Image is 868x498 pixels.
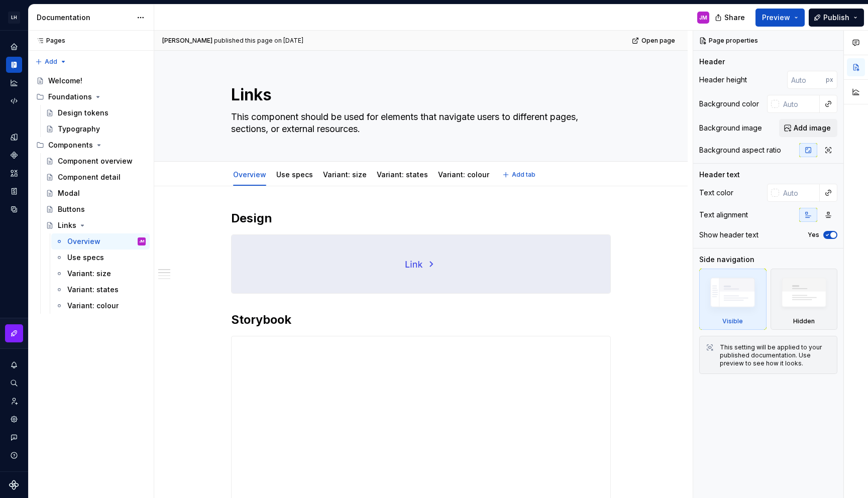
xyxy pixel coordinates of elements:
[6,411,22,427] a: Settings
[9,480,19,490] svg: Supernova Logo
[512,171,535,179] span: Add tab
[6,129,22,145] a: Design tokens
[319,164,371,185] div: Variant: size
[823,13,849,23] span: Publish
[58,172,121,182] div: Component detail
[58,204,85,214] div: Buttons
[6,429,22,445] button: Contact support
[6,201,22,217] div: Data sources
[32,89,150,105] div: Foundations
[787,71,826,89] input: Auto
[6,93,22,109] a: Code automation
[51,266,150,282] a: Variant: size
[629,34,680,48] a: Open page
[42,153,150,169] a: Component overview
[699,145,781,155] div: Background aspect ratio
[720,343,831,367] div: This setting will be applied to your published documentation. Use preview to see how it looks.
[32,37,65,45] div: Pages
[6,375,22,391] button: Search ⌘K
[231,210,611,226] h2: Design
[229,83,609,107] textarea: Links
[276,170,313,179] a: Use specs
[762,13,790,23] span: Preview
[699,75,747,85] div: Header height
[377,170,428,179] a: Variant: states
[699,57,725,67] div: Header
[438,170,489,179] a: Variant: colour
[6,165,22,181] a: Assets
[499,168,540,182] button: Add tab
[641,37,675,45] span: Open page
[42,217,150,233] a: Links
[42,185,150,201] a: Modal
[794,123,831,133] span: Add image
[808,231,819,239] label: Yes
[51,282,150,298] a: Variant: states
[6,75,22,91] div: Analytics
[323,170,367,179] a: Variant: size
[48,140,93,150] div: Components
[826,76,833,84] p: px
[233,170,266,179] a: Overview
[771,269,838,330] div: Hidden
[32,55,70,69] button: Add
[42,105,150,121] a: Design tokens
[37,13,132,23] div: Documentation
[722,317,743,325] div: Visible
[699,188,733,198] div: Text color
[809,9,864,27] button: Publish
[51,298,150,314] a: Variant: colour
[779,184,820,202] input: Auto
[67,301,119,311] div: Variant: colour
[373,164,432,185] div: Variant: states
[139,236,144,246] div: JM
[8,12,20,24] div: LH
[699,255,754,265] div: Side navigation
[6,393,22,409] a: Invite team
[699,230,758,240] div: Show header text
[6,57,22,73] a: Documentation
[58,188,80,198] div: Modal
[58,108,108,118] div: Design tokens
[42,121,150,137] a: Typography
[6,39,22,55] a: Home
[42,169,150,185] a: Component detail
[755,9,805,27] button: Preview
[6,357,22,373] button: Notifications
[272,164,317,185] div: Use specs
[699,14,707,22] div: JM
[67,285,119,295] div: Variant: states
[48,92,92,102] div: Foundations
[229,109,609,137] textarea: This component should be used for elements that navigate users to different pages, sections, or e...
[162,37,212,45] span: [PERSON_NAME]
[699,99,759,109] div: Background color
[6,183,22,199] a: Storybook stories
[214,37,303,45] div: published this page on [DATE]
[434,164,493,185] div: Variant: colour
[67,236,100,246] div: Overview
[51,250,150,266] a: Use specs
[58,220,76,230] div: Links
[229,164,270,185] div: Overview
[58,124,100,134] div: Typography
[779,95,820,113] input: Auto
[699,170,740,180] div: Header text
[6,147,22,163] a: Components
[699,269,767,330] div: Visible
[67,253,104,263] div: Use specs
[58,156,133,166] div: Component overview
[48,76,82,86] div: Welcome!
[45,58,57,66] span: Add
